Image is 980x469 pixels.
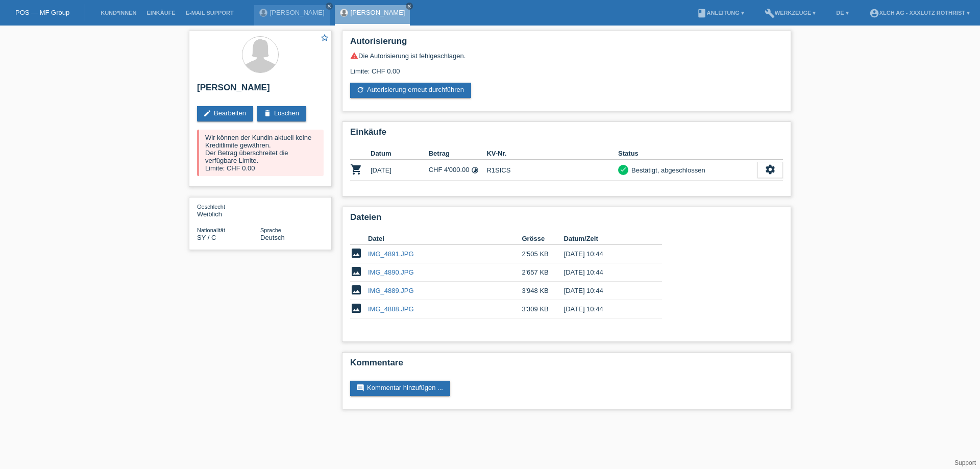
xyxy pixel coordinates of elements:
th: Datum [371,147,429,160]
a: editBearbeiten [197,106,253,121]
div: Die Autorisierung ist fehlgeschlagen. [350,52,783,60]
i: POSP00025948 [350,163,362,176]
a: close [326,3,333,10]
i: image [350,247,362,259]
h2: Kommentare [350,358,783,373]
a: star_border [320,33,329,44]
a: Kund*innen [95,10,141,16]
i: close [407,4,412,9]
td: 3'309 KB [522,300,563,318]
a: Support [954,459,976,466]
td: [DATE] 10:44 [564,245,648,263]
td: [DATE] 10:44 [564,282,648,300]
i: comment [356,384,364,392]
a: close [406,3,413,10]
th: Betrag [429,147,487,160]
a: bookAnleitung ▾ [692,10,749,16]
h2: Einkäufe [350,127,783,142]
a: commentKommentar hinzufügen ... [350,381,450,396]
i: 6 Raten [471,166,479,174]
a: DE ▾ [831,10,853,16]
a: refreshAutorisierung erneut durchführen [350,83,471,98]
a: deleteLöschen [257,106,306,121]
span: Deutsch [260,234,285,241]
i: close [327,4,332,9]
td: [DATE] [371,160,429,181]
a: IMG_4888.JPG [368,305,414,313]
td: R1SICS [486,160,618,181]
th: Datum/Zeit [564,233,648,245]
th: KV-Nr. [486,147,618,160]
th: Datei [368,233,522,245]
i: build [765,8,775,18]
a: E-Mail Support [181,10,239,16]
i: delete [263,109,272,117]
i: account_circle [869,8,879,18]
i: star_border [320,33,329,42]
td: 2'505 KB [522,245,563,263]
th: Status [618,147,757,160]
div: Bestätigt, abgeschlossen [628,165,705,176]
td: 3'948 KB [522,282,563,300]
th: Grösse [522,233,563,245]
span: Syrien / C / 02.10.2014 [197,234,216,241]
h2: Autorisierung [350,36,783,52]
td: CHF 4'000.00 [429,160,487,181]
i: refresh [356,86,364,94]
a: Einkäufe [141,10,180,16]
i: check [620,166,627,173]
td: [DATE] 10:44 [564,263,648,282]
a: POS — MF Group [15,9,69,16]
a: [PERSON_NAME] [351,9,405,16]
div: Limite: CHF 0.00 [350,60,783,75]
td: [DATE] 10:44 [564,300,648,318]
a: buildWerkzeuge ▾ [759,10,821,16]
div: Wir können der Kundin aktuell keine Kreditlimite gewähren. Der Betrag überschreitet die verfügbar... [197,130,324,176]
a: IMG_4891.JPG [368,250,414,258]
i: book [697,8,707,18]
i: image [350,302,362,314]
a: IMG_4890.JPG [368,268,414,276]
i: warning [350,52,358,60]
h2: Dateien [350,212,783,228]
a: account_circleXLCH AG - XXXLutz Rothrist ▾ [864,10,975,16]
span: Nationalität [197,227,225,233]
span: Sprache [260,227,281,233]
h2: [PERSON_NAME] [197,83,324,98]
a: IMG_4889.JPG [368,287,414,294]
div: Weiblich [197,203,260,218]
i: image [350,265,362,278]
td: 2'657 KB [522,263,563,282]
i: edit [203,109,211,117]
i: image [350,284,362,296]
a: [PERSON_NAME] [270,9,325,16]
span: Geschlecht [197,204,225,210]
i: settings [765,164,776,175]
